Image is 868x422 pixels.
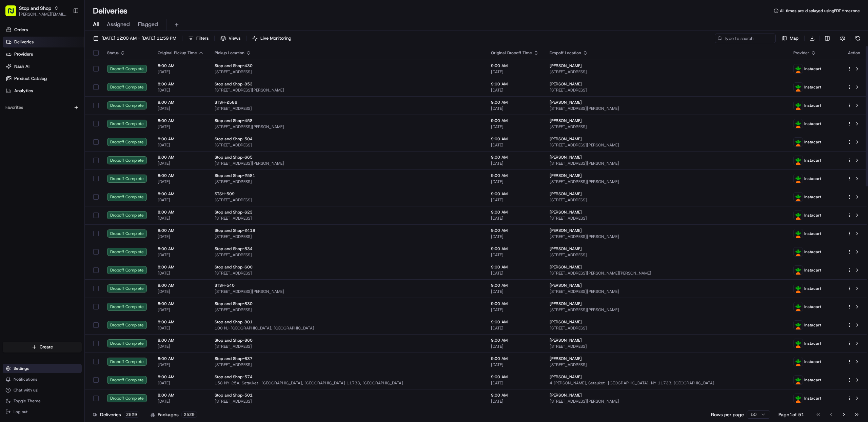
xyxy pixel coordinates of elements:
[215,374,253,380] span: Stop and Shop-574
[794,284,803,293] img: profile_instacart_ahold_partner.png
[550,118,582,123] span: [PERSON_NAME]
[778,411,804,418] div: Page 1 of 51
[491,50,532,56] span: Original Dropoff Time
[7,65,19,77] img: 1736555255976-a54dd68f-1ca7-489b-9aae-adbdc363a1c4
[804,231,821,236] span: Instacart
[550,393,582,398] span: [PERSON_NAME]
[7,27,123,38] p: Welcome 👋
[804,213,821,218] span: Instacart
[101,35,176,41] span: [DATE] 12:00 AM - [DATE] 11:59 PM
[804,396,821,401] span: Instacart
[550,234,782,239] span: [STREET_ADDRESS][PERSON_NAME]
[794,229,803,238] img: profile_instacart_ahold_partner.png
[158,173,204,178] span: 8:00 AM
[107,20,130,28] span: Assigned
[3,73,84,84] a: Product Catalog
[804,341,821,346] span: Instacart
[550,325,782,331] span: [STREET_ADDRESS]
[14,398,41,404] span: Toggle Theme
[550,161,782,166] span: [STREET_ADDRESS][PERSON_NAME]
[550,81,582,87] span: [PERSON_NAME]
[491,161,539,166] span: [DATE]
[19,12,67,17] button: [PERSON_NAME][EMAIL_ADDRESS][DOMAIN_NAME]
[794,339,803,348] img: profile_instacart_ahold_partner.png
[3,85,84,96] a: Analytics
[847,50,861,56] div: Action
[550,301,582,306] span: [PERSON_NAME]
[158,118,204,123] span: 8:00 AM
[158,155,204,160] span: 8:00 AM
[491,106,539,111] span: [DATE]
[794,266,803,275] img: profile_instacart_ahold_partner.png
[491,356,539,361] span: 9:00 AM
[158,380,204,386] span: [DATE]
[3,396,82,406] button: Toggle Theme
[215,118,253,123] span: Stop and Shop-458
[550,228,582,233] span: [PERSON_NAME]
[491,270,539,276] span: [DATE]
[491,173,539,178] span: 9:00 AM
[215,197,480,203] span: [STREET_ADDRESS]
[215,362,480,367] span: [STREET_ADDRESS]
[4,96,55,108] a: 📗Knowledge Base
[804,66,821,72] span: Instacart
[793,50,809,56] span: Provider
[550,87,782,93] span: [STREET_ADDRESS]
[158,374,204,380] span: 8:00 AM
[550,197,782,203] span: [STREET_ADDRESS]
[158,136,204,142] span: 8:00 AM
[64,98,109,105] span: API Documentation
[550,106,782,111] span: [STREET_ADDRESS][PERSON_NAME]
[217,34,243,43] button: Views
[550,63,582,68] span: [PERSON_NAME]
[491,63,539,68] span: 9:00 AM
[40,344,53,350] span: Create
[3,49,84,60] a: Providers
[215,399,480,404] span: [STREET_ADDRESS]
[550,338,582,343] span: [PERSON_NAME]
[14,63,29,69] span: Nash AI
[3,102,82,113] div: Favorites
[14,39,34,45] span: Deliveries
[215,246,253,252] span: Stop and Shop-834
[550,252,782,258] span: [STREET_ADDRESS]
[491,264,539,270] span: 9:00 AM
[804,359,821,364] span: Instacart
[57,99,63,104] div: 💻
[158,356,204,361] span: 8:00 AM
[215,100,237,105] span: STSH-2586
[3,375,82,384] button: Notifications
[794,211,803,220] img: profile_instacart_ahold_partner.png
[158,50,197,56] span: Original Pickup Time
[90,34,179,43] button: [DATE] 12:00 AM - [DATE] 11:59 PM
[158,307,204,313] span: [DATE]
[778,34,802,43] button: Map
[491,325,539,331] span: [DATE]
[158,234,204,239] span: [DATE]
[804,84,821,90] span: Instacart
[158,191,204,197] span: 8:00 AM
[107,50,119,56] span: Status
[804,158,821,163] span: Instacart
[550,380,782,386] span: 4 [PERSON_NAME], Setauket- [GEOGRAPHIC_DATA], NY 11733, [GEOGRAPHIC_DATA]
[124,411,139,418] div: 2529
[249,34,294,43] button: Live Monitoring
[158,100,204,105] span: 8:00 AM
[19,5,51,12] button: Stop and Shop
[804,249,821,255] span: Instacart
[158,246,204,252] span: 8:00 AM
[23,72,86,77] div: We're available if you need us!
[550,124,782,129] span: [STREET_ADDRESS]
[215,252,480,258] span: [STREET_ADDRESS]
[491,197,539,203] span: [DATE]
[215,179,480,184] span: [STREET_ADDRESS]
[550,216,782,221] span: [STREET_ADDRESS]
[14,76,47,82] span: Product Catalog
[550,344,782,349] span: [STREET_ADDRESS]
[215,142,480,148] span: [STREET_ADDRESS]
[215,319,253,325] span: Stop and Shop-801
[215,283,235,288] span: STSH-540
[158,325,204,331] span: [DATE]
[158,270,204,276] span: [DATE]
[491,81,539,87] span: 9:00 AM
